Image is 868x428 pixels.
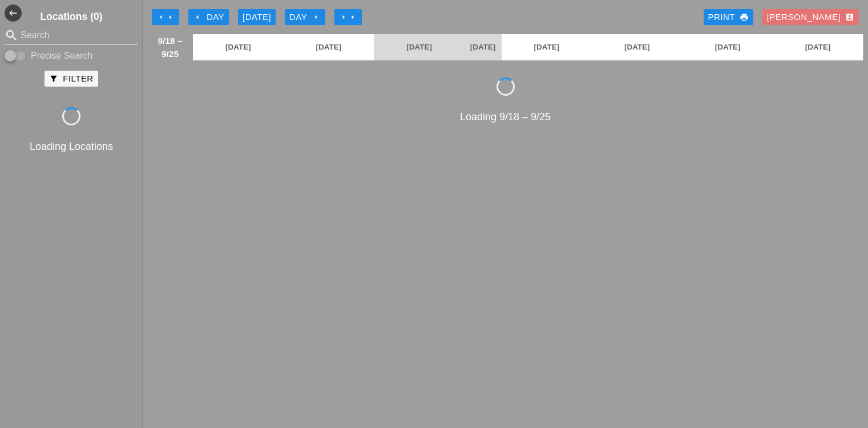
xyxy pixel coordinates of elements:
[592,34,683,60] a: [DATE]
[502,34,592,60] a: [DATE]
[312,13,321,22] i: arrow_right
[31,50,93,62] label: Precise Search
[5,49,138,63] div: Enable Precise search to match search terms exactly.
[152,9,179,25] button: Move Back 1 Week
[5,5,22,22] button: Shrink Sidebar
[845,13,854,22] i: account_box
[147,109,863,125] div: Loading 9/18 – 9/25
[348,13,357,22] i: arrow_right
[284,34,374,60] a: [DATE]
[21,26,122,44] input: Search
[188,9,229,25] button: Day
[465,34,502,60] a: [DATE]
[45,71,98,87] button: Filter
[708,11,749,24] div: Print
[773,34,863,60] a: [DATE]
[153,34,187,60] span: 9/18 – 9/25
[156,13,165,22] i: arrow_left
[5,28,18,42] i: search
[704,9,753,25] a: Print
[49,72,93,85] div: Filter
[2,139,140,154] div: Loading Locations
[339,13,348,22] i: arrow_right
[193,13,202,22] i: arrow_left
[740,13,749,22] i: print
[193,34,284,60] a: [DATE]
[165,13,175,22] i: arrow_left
[5,5,22,22] i: west
[762,9,859,25] button: [PERSON_NAME]
[374,34,465,60] a: [DATE]
[285,9,325,25] button: Day
[193,11,224,24] div: Day
[243,11,271,24] div: [DATE]
[767,11,854,24] div: [PERSON_NAME]
[289,11,321,24] div: Day
[238,9,276,25] button: [DATE]
[683,34,773,60] a: [DATE]
[49,74,58,83] i: filter_alt
[334,9,362,25] button: Move Ahead 1 Week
